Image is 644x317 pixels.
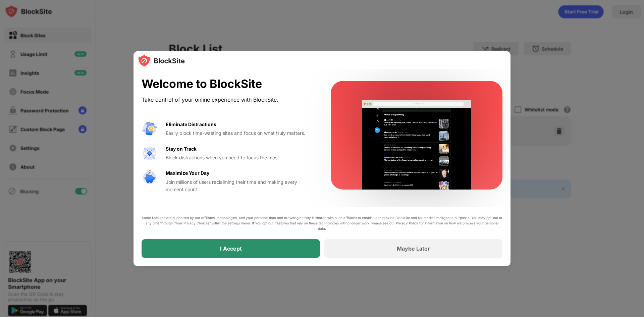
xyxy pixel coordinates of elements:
[397,245,430,252] div: Maybe Later
[142,215,502,231] div: Some features are supported by our affiliates’ technologies, and your personal data and browsing ...
[142,145,158,161] img: value-focus.svg
[142,169,158,186] img: value-safe-time.svg
[166,178,315,194] div: Join millions of users reclaiming their time and making every moment count.
[220,245,242,252] div: I Accept
[166,154,315,161] div: Block distractions when you need to focus the most.
[166,129,315,137] div: Easily block time-wasting sites and focus on what truly matters.
[142,77,315,91] div: Welcome to BlockSite
[142,95,315,105] div: Take control of your online experience with BlockSite.
[166,121,216,128] div: Eliminate Distractions
[166,169,209,177] div: Maximize Your Day
[142,121,158,137] img: value-avoid-distractions.svg
[138,54,185,67] img: logo-blocksite.svg
[396,221,418,225] a: Privacy Policy
[166,145,197,153] div: Stay on Track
